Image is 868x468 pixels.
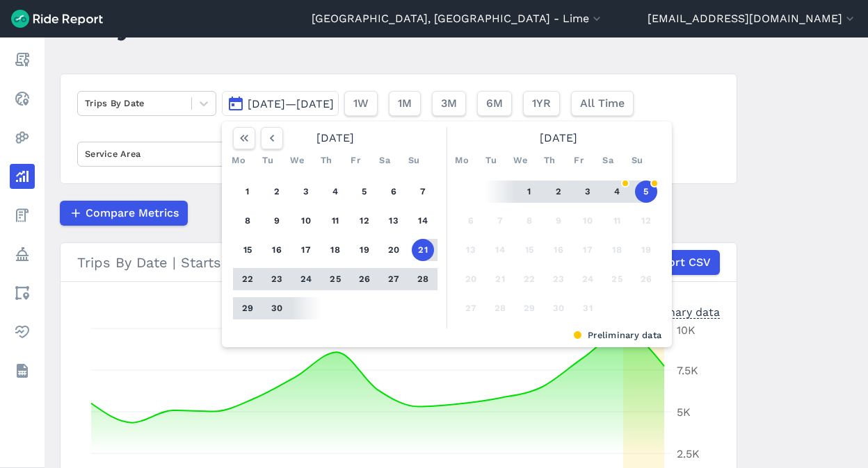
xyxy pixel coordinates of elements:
[236,297,259,319] button: 29
[577,239,599,261] button: 17
[460,239,482,261] button: 13
[266,268,288,290] button: 23
[635,210,657,232] button: 12
[547,239,570,261] button: 16
[486,95,503,112] span: 6M
[518,297,540,319] button: 29
[383,181,405,203] button: 6
[266,239,288,261] button: 16
[412,268,434,290] button: 28
[523,91,560,116] button: 1YR
[532,95,551,112] span: 1YR
[518,268,540,290] button: 22
[451,127,666,149] div: [DATE]
[353,268,376,290] button: 26
[398,95,412,112] span: 1M
[344,149,367,172] div: Fr
[518,210,540,232] button: 8
[324,181,346,203] button: 4
[227,149,250,172] div: Mo
[353,95,369,112] span: 1W
[577,297,599,319] button: 31
[227,127,443,149] div: [DATE]
[383,239,405,261] button: 20
[677,447,700,460] tspan: 2.5K
[677,364,698,377] tspan: 7.5K
[451,149,473,172] div: Mo
[295,210,317,232] button: 10
[547,210,570,232] button: 9
[441,95,457,112] span: 3M
[606,181,628,203] button: 4
[580,95,625,112] span: All Time
[606,268,628,290] button: 25
[344,91,378,116] button: 1W
[648,254,711,271] span: Export CSV
[266,210,288,232] button: 9
[460,297,482,319] button: 27
[286,149,308,172] div: We
[547,181,570,203] button: 2
[266,297,288,319] button: 30
[489,210,511,232] button: 7
[324,239,346,261] button: 18
[86,205,179,222] span: Compare Metrics
[635,268,657,290] button: 26
[257,149,279,172] div: Tu
[677,406,691,419] tspan: 5K
[10,86,35,111] a: Realtime
[403,149,425,172] div: Su
[11,10,103,28] img: Ride Report
[606,239,628,261] button: 18
[460,268,482,290] button: 20
[236,210,259,232] button: 8
[383,268,405,290] button: 27
[460,210,482,232] button: 6
[635,239,657,261] button: 19
[577,181,599,203] button: 3
[353,181,376,203] button: 5
[295,268,317,290] button: 24
[648,10,857,27] button: [EMAIL_ADDRESS][DOMAIN_NAME]
[568,149,590,172] div: Fr
[77,250,720,275] div: Trips By Date | Starts | Lime
[412,181,434,203] button: 7
[295,181,317,203] button: 3
[222,91,339,116] button: [DATE]—[DATE]
[10,164,35,189] a: Analyze
[248,97,334,110] span: [DATE]—[DATE]
[266,181,288,203] button: 2
[60,201,188,226] button: Compare Metrics
[635,181,657,203] button: 5
[547,297,570,319] button: 30
[518,181,540,203] button: 1
[597,149,619,172] div: Sa
[324,210,346,232] button: 11
[236,181,259,203] button: 1
[10,242,35,267] a: Policy
[10,358,35,383] a: Datasets
[412,239,434,261] button: 21
[383,210,405,232] button: 13
[10,203,35,228] a: Fees
[236,239,259,261] button: 15
[295,239,317,261] button: 17
[606,210,628,232] button: 11
[489,297,511,319] button: 28
[389,91,421,116] button: 1M
[538,149,561,172] div: Th
[324,268,346,290] button: 25
[489,239,511,261] button: 14
[432,91,466,116] button: 3M
[518,239,540,261] button: 15
[509,149,531,172] div: We
[577,210,599,232] button: 10
[373,149,396,172] div: Sa
[10,319,35,344] a: Health
[353,239,376,261] button: 19
[480,149,502,172] div: Tu
[677,324,696,337] tspan: 10K
[547,268,570,290] button: 23
[477,91,512,116] button: 6M
[10,281,35,306] a: Areas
